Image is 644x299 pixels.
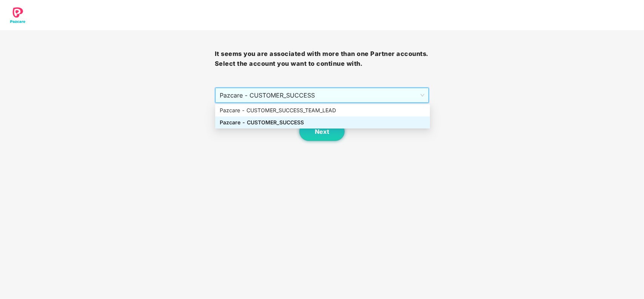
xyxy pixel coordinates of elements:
div: Pazcare - CUSTOMER_SUCCESS [215,116,430,129]
span: Pazcare - CUSTOMER_SUCCESS [220,88,425,102]
span: Next [315,128,329,135]
h3: It seems you are associated with more than one Partner accounts. Select the account you want to c... [215,49,430,68]
div: Pazcare - CUSTOMER_SUCCESS_TEAM_LEAD [215,104,430,116]
div: Pazcare - CUSTOMER_SUCCESS_TEAM_LEAD [220,106,425,115]
div: Pazcare - CUSTOMER_SUCCESS [220,118,425,127]
button: Next [299,122,345,141]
